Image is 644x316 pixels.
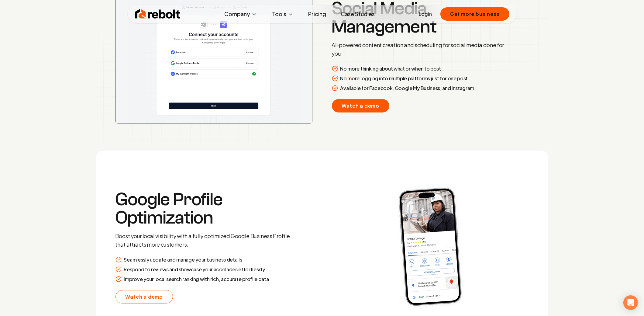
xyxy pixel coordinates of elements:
button: Company [219,8,262,20]
p: AI-powered content creation and scheduling for social media done for you [332,41,507,58]
div: Open Intercom Messenger [623,295,638,310]
p: Improve your local search ranking with rich, accurate profile data [124,276,269,283]
p: No more thinking about what or when to post [340,65,441,72]
p: Seamlessly update and manage your business details [124,256,242,263]
p: No more logging into multiple platforms just for one post [340,75,468,82]
button: Get more business [440,7,509,21]
a: Watch a demo [115,290,173,304]
h3: Google Profile Optimization [115,190,291,227]
a: Case Studies [336,8,380,20]
p: Boost your local visibility with a fully optimized Google Business Profile that attracts more cus... [115,232,291,249]
button: Tools [267,8,298,20]
a: Pricing [303,8,331,20]
p: Respond to reviews and showcase your accolades effortlessly [124,266,265,273]
p: Available for Facebook, Google My Business, and Instagram [340,85,474,92]
img: Rebolt Logo [135,8,181,20]
a: Login [419,10,432,18]
a: Watch a demo [332,99,390,113]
